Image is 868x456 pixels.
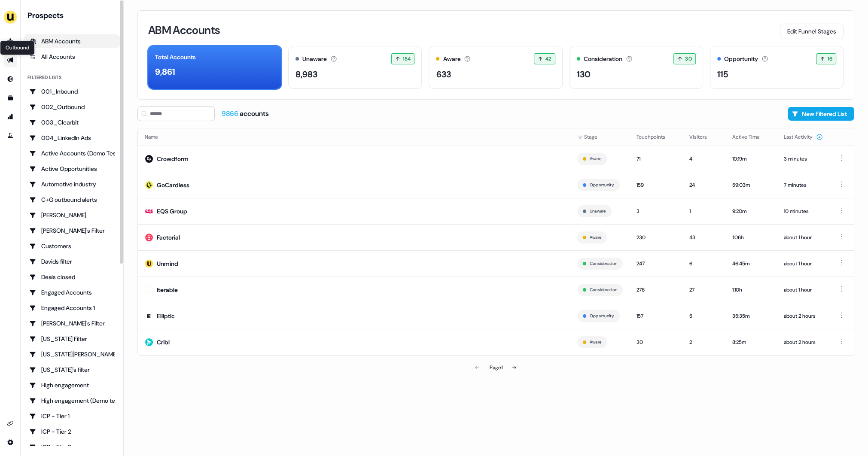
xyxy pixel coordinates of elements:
h3: ABM Accounts [148,24,220,36]
div: accounts [222,109,269,119]
div: C+G outbound alerts [29,195,115,204]
div: about 2 hours [784,338,823,347]
div: Stage [577,133,623,141]
a: Go to Inbound [3,72,17,86]
div: Unaware [302,55,327,64]
a: Go to templates [3,91,17,105]
div: 004_LinkedIn Ads [29,134,115,142]
div: Cribl [157,338,170,347]
div: Crowdform [157,155,189,163]
button: Consideration [590,260,617,268]
div: Opportunity [724,55,758,64]
div: 30 [637,338,676,347]
div: Davids filter [29,257,115,266]
div: Iterable [157,286,178,294]
button: Opportunity [590,312,614,320]
a: Go to Georgia's filter [24,363,120,377]
button: Consideration [590,286,617,294]
div: 6 [689,259,719,268]
div: High engagement [29,381,115,389]
div: 1 [689,207,719,216]
div: [US_STATE]'s filter [29,365,115,374]
div: 27 [689,286,719,294]
a: Go to 001_Inbound [24,85,120,98]
a: Go to Engaged Accounts 1 [24,301,120,315]
a: Go to 002_Outbound [24,100,120,114]
button: Edit Funnel Stages [780,24,844,39]
button: Active Time [732,129,770,145]
div: Aware [443,55,460,64]
span: 9866 [222,109,240,118]
span: 16 [828,55,832,63]
a: All accounts [24,50,120,64]
div: 9:20m [732,207,770,216]
div: Deals closed [29,273,115,281]
div: 159 [637,181,676,189]
a: Go to C+G outbound alerts [24,193,120,207]
a: Go to outbound experience [3,53,17,67]
div: 24 [689,181,719,189]
div: Elliptic [157,312,175,320]
a: Go to Deals closed [24,270,120,284]
button: Touchpoints [637,129,676,145]
div: 230 [637,233,676,242]
div: 157 [637,312,676,320]
button: Aware [590,338,601,346]
div: about 1 hour [784,233,823,242]
button: Aware [590,234,601,241]
div: ICP - Tier 2 [29,427,115,436]
a: Go to integrations [3,416,17,430]
div: ICP - Tier 3 [29,443,115,451]
a: Go to Geneviève's Filter [24,316,120,330]
div: ICP - Tier 1 [29,412,115,420]
a: Go to Active Opportunities [24,162,120,176]
button: New Filtered List [788,107,854,121]
div: about 2 hours [784,312,823,320]
div: 003_Clearbit [29,118,115,127]
a: Go to prospects [3,34,17,48]
th: Name [138,128,570,146]
div: 276 [637,286,676,294]
button: Last Activity [784,129,823,145]
div: 8:25m [732,338,770,347]
span: 184 [403,55,411,63]
a: Go to Active Accounts (Demo Test) [24,146,120,160]
button: Unaware [590,207,606,215]
a: Go to High engagement [24,378,120,392]
div: 1:10h [732,286,770,294]
a: Go to Georgia Slack [24,347,120,361]
div: 46:45m [732,259,770,268]
div: 9,861 [155,65,175,78]
div: 3 minutes [784,155,823,163]
a: Go to experiments [3,129,17,143]
div: [PERSON_NAME]'s Filter [29,319,115,328]
span: 30 [685,55,692,63]
div: Consideration [584,55,622,64]
div: High engagement (Demo testing) [29,396,115,405]
div: [US_STATE][PERSON_NAME] [29,350,115,359]
button: Aware [590,155,601,163]
div: ABM Accounts [29,37,115,46]
div: Factorial [157,233,180,242]
div: Active Accounts (Demo Test) [29,149,115,158]
div: Customers [29,242,115,250]
a: Go to Charlotte's Filter [24,224,120,237]
div: EQS Group [157,207,187,216]
div: 115 [717,68,728,81]
a: ABM Accounts [24,34,120,48]
div: Filtered lists [27,74,61,81]
a: Go to Georgia Filter [24,332,120,346]
div: 43 [689,233,719,242]
div: 633 [436,68,451,81]
div: 71 [637,155,676,163]
div: All Accounts [29,52,115,61]
button: Visitors [689,129,717,145]
div: Prospects [27,10,120,21]
div: Active Opportunities [29,164,115,173]
div: 8,983 [295,68,317,81]
a: Go to Customers [24,239,120,253]
div: 10 minutes [784,207,823,216]
div: 1:06h [732,233,770,242]
div: Engaged Accounts [29,288,115,297]
div: Unmind [157,259,178,268]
